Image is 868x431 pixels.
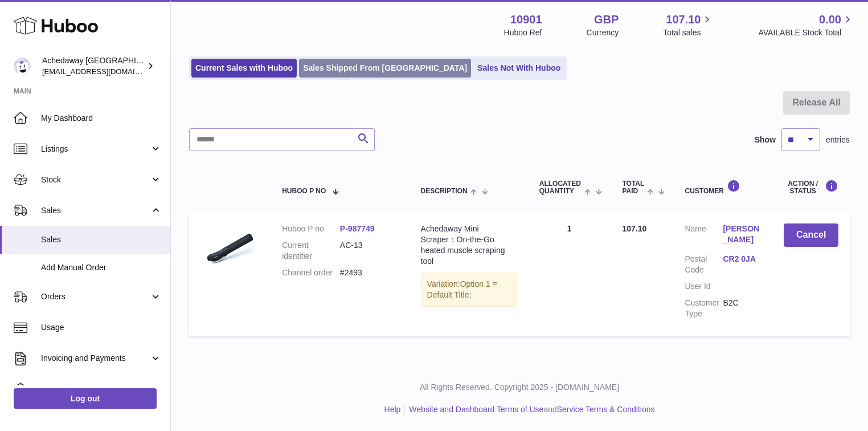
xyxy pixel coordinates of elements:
dt: Current identifier [282,240,340,262]
a: Website and Dashboard Terms of Use [409,405,543,414]
div: Customer [685,180,761,195]
dd: AC-13 [340,240,398,262]
dt: Channel order [282,267,340,278]
span: 107.10 [666,12,701,27]
dt: Name [685,223,723,248]
a: Sales Shipped From [GEOGRAPHIC_DATA] [299,59,471,78]
li: and [405,404,654,415]
span: 107.10 [622,224,646,233]
strong: GBP [594,12,619,27]
span: Listings [41,144,150,154]
span: AVAILABLE Stock Total [758,27,854,38]
a: 0.00 AVAILABLE Stock Total [758,12,854,38]
span: Option 1 = Default Title; [427,279,497,299]
span: Total sales [663,27,714,38]
dt: Postal Code [685,254,723,275]
dd: #2493 [340,267,398,278]
div: Currency [587,27,619,38]
span: ALLOCATED Quantity [539,180,582,195]
span: Cases [41,384,162,395]
img: musclescraper_750x_c42b3404-e4d5-48e3-b3b1-8be745232369.png [200,223,257,280]
dt: Huboo P no [282,223,340,234]
div: Achedaway [GEOGRAPHIC_DATA] [42,55,145,77]
span: Usage [41,322,162,333]
span: Stock [41,174,150,185]
span: Sales [41,205,150,216]
span: Orders [41,291,150,302]
dt: User Id [685,281,723,292]
dt: Customer Type [685,298,723,319]
span: Sales [41,234,162,245]
a: Current Sales with Huboo [191,59,297,78]
a: Help [384,405,401,414]
img: admin@newpb.co.uk [14,58,31,75]
dd: B2C [723,298,761,319]
a: Log out [14,388,157,409]
div: Variation: [421,273,517,307]
div: Huboo Ref [504,27,542,38]
span: Total paid [622,180,644,195]
a: Sales Not With Huboo [473,59,564,78]
span: Description [421,188,468,195]
span: Huboo P no [282,188,326,195]
div: Action / Status [784,180,838,195]
button: Cancel [784,223,838,247]
a: [PERSON_NAME] [723,223,761,245]
span: Invoicing and Payments [41,353,150,364]
strong: 10901 [510,12,542,27]
div: Achedaway Mini Scraper：On-the-Go heated muscle scraping tool [421,223,517,267]
span: Add Manual Order [41,262,162,273]
a: 107.10 Total sales [663,12,714,38]
p: All Rights Reserved. Copyright 2025 - [DOMAIN_NAME] [180,382,859,393]
span: [EMAIL_ADDRESS][DOMAIN_NAME] [42,67,167,76]
a: Service Terms & Conditions [557,405,655,414]
td: 1 [528,212,611,336]
label: Show [755,135,776,145]
span: 0.00 [819,12,841,27]
a: P-987749 [340,224,375,233]
span: entries [826,135,850,145]
a: CR2 0JA [723,254,761,265]
span: My Dashboard [41,113,162,124]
